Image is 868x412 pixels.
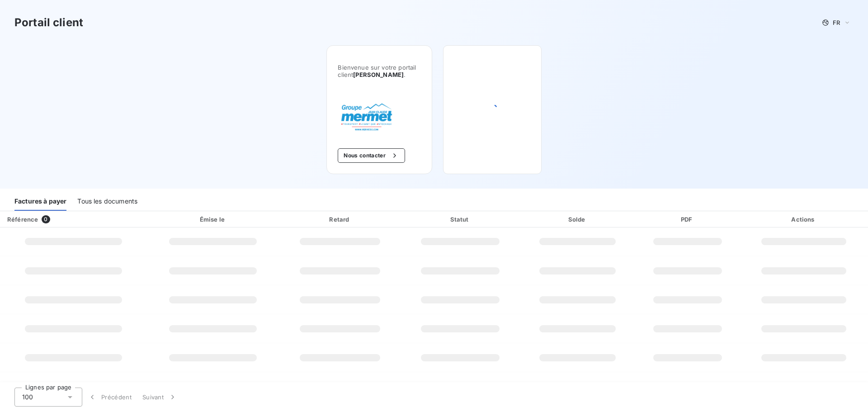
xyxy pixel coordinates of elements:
[14,14,83,31] h3: Portail client
[42,215,50,223] span: 0
[833,19,840,26] span: FR
[522,215,634,224] div: Solde
[149,215,278,224] div: Émise le
[82,388,137,407] button: Précédent
[338,148,405,163] button: Nous contacter
[741,215,866,224] div: Actions
[7,216,38,223] div: Référence
[338,100,396,134] img: Company logo
[281,215,399,224] div: Retard
[353,71,404,78] span: [PERSON_NAME]
[14,192,66,211] div: Factures à payer
[137,388,183,407] button: Suivant
[637,215,738,224] div: PDF
[403,215,518,224] div: Statut
[22,393,33,402] span: 100
[77,192,137,211] div: Tous les documents
[338,64,421,78] span: Bienvenue sur votre portail client .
